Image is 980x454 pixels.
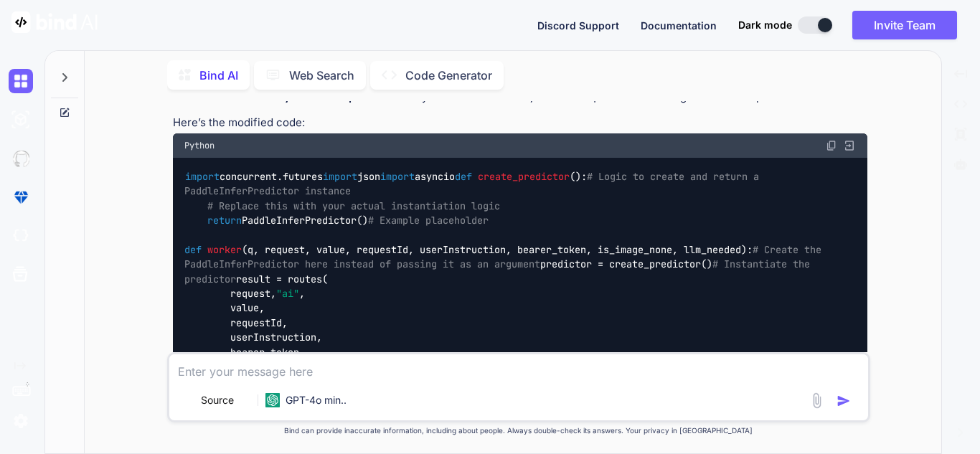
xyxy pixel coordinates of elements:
code: await [216,90,248,104]
span: # Example placeholder [368,214,489,227]
img: premium [9,185,33,209]
img: cloudideIcon [9,224,33,248]
span: worker [207,243,242,256]
span: def [184,243,202,256]
img: Open in Browser [843,139,856,152]
button: Discord Support [537,18,619,33]
code: await [462,90,494,104]
p: GPT-4o min.. [286,393,347,407]
img: darkChat [9,69,33,93]
p: Bind can provide inaccurate information, including about people. Always double-check its answers.... [167,425,870,436]
span: Dark mode [738,18,792,32]
span: import [185,170,220,183]
strong: Use with [196,90,355,103]
p: Code Generator [405,67,492,84]
span: import [380,170,415,183]
img: icon [837,394,851,408]
p: Web Search [289,67,354,84]
img: darkAi-studio [9,108,33,132]
img: settings [9,409,33,433]
button: Documentation [641,18,717,33]
img: copy [826,140,837,151]
span: create_predictor [478,170,570,183]
button: Invite Team [852,11,957,39]
p: Here’s the modified code: [173,115,867,131]
span: Discord Support [537,19,619,32]
span: # Logic to create and return a PaddleInferPredictor instance [184,170,765,197]
span: q, request, value, requestId, userInstruction, bearer_token, is_image_none, llm_needed [248,243,741,256]
span: return [207,214,242,227]
img: GPT-4o mini [265,393,280,407]
span: def [455,170,472,183]
code: asyncio.sleep [271,90,355,104]
img: Bind AI [11,11,98,33]
img: Pick Models [238,394,250,407]
img: attachment [809,392,825,409]
span: "ai" [276,287,299,300]
span: Documentation [641,19,717,32]
span: Python [184,140,215,151]
code: asyncio.sleep [516,90,600,104]
span: # Create the PaddleInferPredictor here instead of passing it as an argument [184,243,827,270]
span: # Replace this with your actual instantiation logic [207,199,500,212]
img: githubDark [9,146,33,171]
p: Bind AI [199,67,238,84]
span: # Instantiate the predictor [184,258,816,285]
span: import [323,170,357,183]
p: Source [201,393,234,407]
